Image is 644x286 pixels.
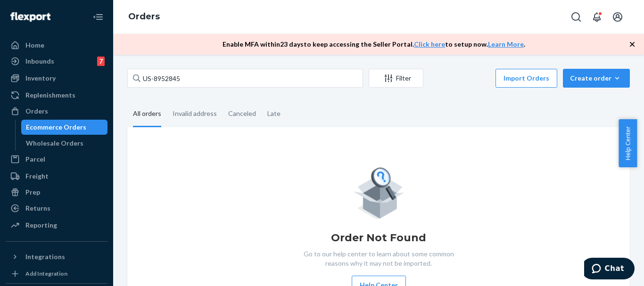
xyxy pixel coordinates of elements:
[296,249,461,268] p: Go to our help center to learn about some common reasons why it may not be imported.
[6,54,107,69] a: Inbounds7
[353,165,405,219] img: Empty list
[228,101,256,126] div: Canceled
[584,258,635,281] iframe: Opens a widget where you can chat to one of our agents
[619,119,637,167] button: Help Center
[25,252,65,261] div: Integrations
[25,57,54,66] div: Inbounds
[6,152,107,167] a: Parcel
[608,8,627,26] button: Open account menu
[97,57,105,66] div: 7
[563,69,630,88] button: Create order
[121,3,167,31] ol: breadcrumbs
[26,139,83,148] div: Wholesale Orders
[89,8,107,26] button: Close Navigation
[570,74,623,83] div: Create order
[488,40,524,48] a: Learn More
[10,12,50,22] img: Flexport logo
[25,188,40,197] div: Prep
[369,74,423,83] div: Filter
[414,40,445,48] a: Click here
[21,120,108,135] a: Ecommerce Orders
[331,230,426,245] h1: Order Not Found
[127,69,363,88] input: Search orders
[495,69,557,88] button: Import Orders
[6,38,107,53] a: Home
[223,40,525,49] p: Enable MFA within 23 days to keep accessing the Seller Portal. to setup now. .
[26,123,86,132] div: Ecommerce Orders
[133,101,161,127] div: All orders
[6,88,107,103] a: Replenishments
[25,106,48,116] div: Orders
[6,169,107,184] a: Freight
[6,249,107,264] button: Integrations
[25,204,50,213] div: Returns
[173,101,217,126] div: Invalid address
[25,74,56,83] div: Inventory
[6,218,107,233] a: Reporting
[6,104,107,119] a: Orders
[567,8,586,26] button: Open Search Box
[6,201,107,216] a: Returns
[587,8,606,26] button: Open notifications
[25,90,75,100] div: Replenishments
[369,69,423,88] button: Filter
[25,221,57,230] div: Reporting
[25,172,49,181] div: Freight
[21,136,108,151] a: Wholesale Orders
[25,270,67,278] div: Add Integration
[267,101,281,126] div: Late
[6,71,107,86] a: Inventory
[128,11,160,22] a: Orders
[6,185,107,200] a: Prep
[25,155,45,164] div: Parcel
[6,268,107,279] a: Add Integration
[25,41,44,50] div: Home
